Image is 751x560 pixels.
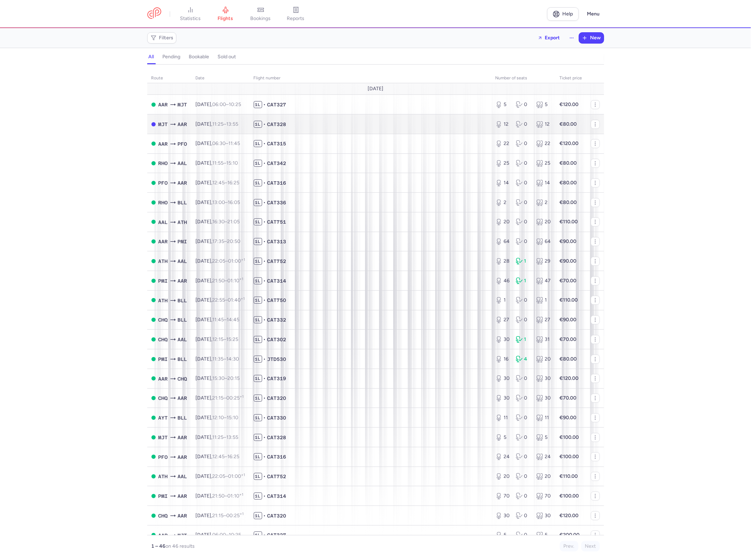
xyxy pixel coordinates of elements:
span: • [264,473,266,480]
div: 0 [516,160,531,167]
div: 1 [516,258,531,265]
div: 0 [516,101,531,108]
span: • [264,375,266,382]
time: 16:05 [228,199,240,205]
time: 11:55 [213,160,224,166]
strong: €90.00 [560,317,577,323]
div: 31 [536,336,551,343]
span: Export [545,35,560,40]
strong: €120.00 [560,375,579,381]
span: AAR [178,394,187,402]
time: 21:50 [213,278,225,284]
span: • [264,179,266,186]
span: 1L [254,140,262,147]
sup: +1 [240,277,244,281]
span: Filters [159,35,174,41]
span: AAR [178,453,187,461]
time: 06:30 [213,140,226,146]
span: • [264,140,266,147]
span: CHQ [158,394,168,402]
span: CHQ [158,316,168,324]
time: 13:00 [213,199,225,205]
time: 01:10 [228,278,244,284]
span: 1L [254,336,262,343]
div: 0 [516,414,531,421]
span: CAT752 [267,473,286,480]
div: 64 [496,238,510,245]
span: 1L [254,473,262,480]
span: • [264,434,266,441]
time: 20:15 [228,375,240,381]
span: BLL [178,199,187,206]
span: CAT328 [267,121,286,128]
span: reports [287,15,305,22]
time: 16:25 [228,180,240,186]
div: 22 [536,140,551,147]
span: • [264,414,266,421]
span: AAL [178,473,187,480]
div: 30 [536,375,551,382]
span: 1L [254,356,262,363]
span: BLL [178,297,187,304]
span: Help [562,11,573,17]
a: bookings [243,6,278,22]
time: 11:45 [213,317,224,323]
span: 1L [254,493,262,500]
span: • [264,493,266,500]
span: [DATE], [196,278,244,284]
span: – [213,317,240,323]
span: MJT [178,101,187,108]
time: 22:05 [213,473,226,479]
span: MJT [158,120,168,128]
span: AAL [178,159,187,167]
h4: pending [163,54,181,60]
span: AAL [158,218,168,226]
span: – [213,160,238,166]
strong: €120.00 [560,140,579,146]
div: 64 [536,238,551,245]
div: 1 [496,297,510,304]
span: [DATE], [196,121,239,127]
span: 1L [254,101,262,108]
time: 15:25 [227,336,239,342]
h4: all [149,54,154,60]
strong: €90.00 [560,415,577,421]
div: 70 [496,493,510,500]
strong: €80.00 [560,199,577,205]
span: AAR [178,492,187,500]
div: 14 [536,179,551,186]
span: CAT751 [267,218,286,225]
time: 15:30 [213,375,225,381]
span: AAR [158,140,168,148]
div: 29 [536,258,551,265]
span: MJT [158,434,168,441]
div: 14 [496,179,510,186]
span: – [213,238,241,244]
time: 12:45 [213,180,225,186]
span: CHQ [178,375,187,383]
div: 30 [496,336,510,343]
span: – [213,140,240,146]
span: PFO [178,140,187,148]
span: CAT314 [267,277,286,284]
span: • [264,277,266,284]
span: PFO [158,453,168,461]
time: 16:30 [213,219,225,225]
span: CAT302 [267,336,286,343]
time: 11:25 [213,121,224,127]
span: [DATE], [196,160,238,166]
button: Export [533,32,565,44]
time: 22:55 [213,297,225,303]
time: 13:55 [227,434,239,440]
div: 30 [536,395,551,402]
span: • [264,316,266,323]
span: BLL [178,316,187,324]
span: • [264,160,266,167]
time: 12:10 [213,415,224,421]
strong: €90.00 [560,238,577,244]
strong: €100.00 [560,434,579,440]
span: CAT319 [267,375,286,382]
div: 24 [496,453,510,460]
span: 1L [254,297,262,304]
span: AAR [158,375,168,383]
